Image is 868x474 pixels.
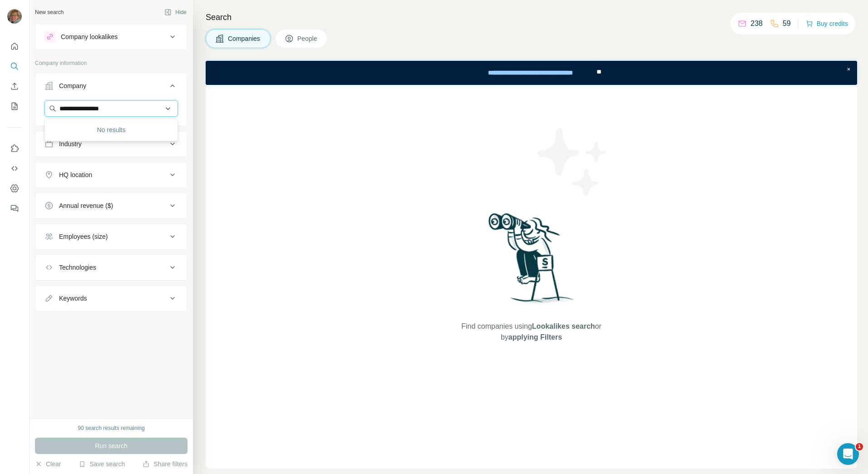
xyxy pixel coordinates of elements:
h4: Search [206,11,857,24]
button: Use Surfe on LinkedIn [7,140,22,157]
span: Lookalikes search [532,322,595,330]
div: Industry [59,139,82,148]
button: Enrich CSV [7,78,22,94]
span: applying Filters [508,333,562,341]
button: Search [7,58,22,74]
button: Company lookalikes [35,26,187,48]
div: No results [47,121,176,139]
button: Employees (size) [35,226,187,247]
button: Hide [158,5,193,19]
div: Annual revenue ($) [59,201,113,210]
button: Feedback [7,200,22,217]
div: HQ location [59,170,92,179]
p: 238 [750,18,763,29]
button: Dashboard [7,180,22,197]
iframe: Intercom live chat [837,443,859,465]
button: Company [35,75,187,100]
div: New search [35,8,64,16]
div: Company [59,81,86,90]
div: Keywords [59,294,87,303]
p: Company information [35,59,187,67]
button: Keywords [35,287,187,309]
span: Find companies using or by [459,321,604,343]
img: Surfe Illustration - Woman searching with binoculars [484,211,579,312]
button: Clear [35,459,61,469]
div: Company lookalikes [61,32,118,41]
div: Technologies [59,263,96,272]
button: Share filters [143,459,187,469]
span: People [297,34,318,43]
img: Avatar [7,9,22,24]
button: Industry [35,133,187,155]
iframe: Banner [206,61,857,85]
div: 90 search results remaining [78,424,144,432]
div: Employees (size) [59,232,108,241]
button: Buy credits [806,17,848,30]
button: Annual revenue ($) [35,195,187,217]
button: Save search [79,459,125,469]
button: My lists [7,98,22,114]
span: Companies [228,34,261,43]
img: Surfe Illustration - Stars [532,121,613,203]
p: 59 [783,18,791,29]
button: HQ location [35,164,187,186]
button: Use Surfe API [7,160,22,177]
span: 1 [856,443,863,450]
button: Technologies [35,257,187,278]
button: Quick start [7,38,22,54]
